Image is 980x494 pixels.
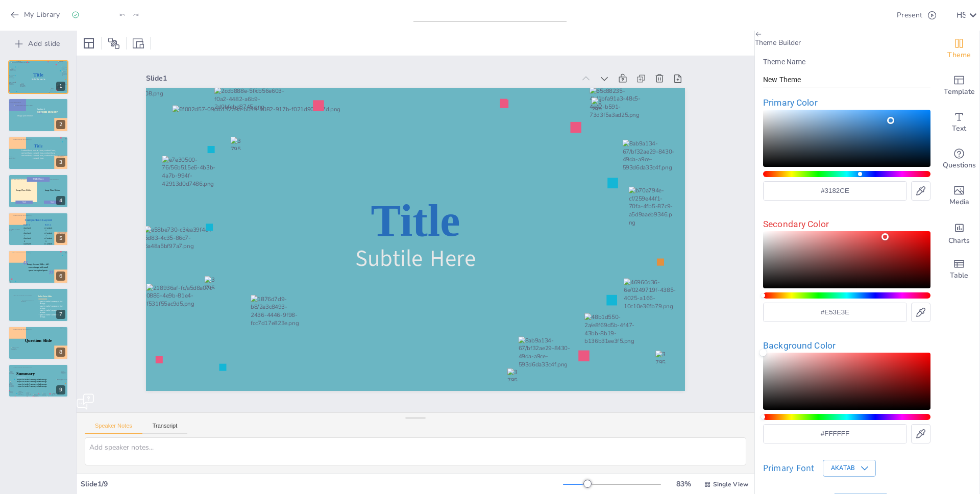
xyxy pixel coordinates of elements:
[8,136,68,170] div: 3
[8,288,68,322] div: 7
[17,114,33,117] span: Image placeholder
[763,217,930,231] h6: Secondary Color
[939,178,979,214] div: Add images, graphics, shapes or video
[763,461,815,475] h6: Primary Font
[85,423,142,434] button: Speaker Notes
[952,123,966,134] span: Text
[56,82,65,91] div: 1
[939,104,979,141] div: Add text boxes
[763,353,930,410] div: Color
[37,110,58,113] span: Section Header
[38,295,52,298] span: Bullet Point Slide
[957,11,966,19] div: h s
[24,232,31,237] span: Content 2
[18,385,47,387] span: space for teacher’s summary or final message.
[32,78,45,81] span: Subtile Here
[56,158,65,167] div: 3
[763,56,930,68] h6: Theme Name
[8,364,68,398] div: 9
[8,250,68,284] div: 6
[8,174,68,208] div: 4
[16,189,31,191] span: Image Place Holder
[24,227,31,232] span: Content 1
[24,242,31,248] span: Content 4
[21,149,55,160] span: Content here, content here, content here, content here, content here, content here, content here,...
[34,144,43,149] span: Title
[853,5,872,26] button: Export to PowerPoint
[8,7,64,23] button: My Library
[763,171,930,177] div: Hue
[948,235,970,246] span: Charts
[142,423,188,434] button: Transcript
[8,212,68,246] div: 5
[56,348,65,357] div: 8
[56,385,65,394] div: 9
[18,379,47,381] span: space for teacher’s summary or final message.
[8,98,68,132] div: 2
[383,149,493,252] span: Subtile Here
[363,180,462,276] span: Title
[16,371,35,376] span: Summary
[874,5,893,26] button: Preview Presentation
[40,314,62,318] span: space for teacher’s summary or final message.
[23,224,30,227] span: Item 1
[18,381,47,383] span: space for teacher’s summary or final message.
[763,292,930,299] div: Hue
[22,201,26,203] span: Text
[40,310,62,314] span: space for teacher’s summary or final message.
[77,393,94,410] img: Close chat
[947,50,971,61] span: Theme
[18,383,47,385] span: space for teacher’s summary or final message.
[45,189,60,191] span: Image Place Holder
[56,310,65,319] div: 7
[24,338,52,343] span: Question Slide
[51,201,54,203] span: Text
[413,7,556,21] input: Insert title
[939,251,979,288] div: Add a table
[763,231,930,288] div: Color
[957,5,966,26] button: h s
[33,72,43,78] span: Title
[24,218,52,221] span: Comparison Layout
[944,86,975,97] span: Template
[763,414,930,420] div: Hue
[45,232,52,237] span: Content 2
[8,60,68,94] div: 1
[763,338,930,353] h6: Background Color
[40,305,62,309] span: space for teacher’s summary or final message.
[37,108,45,110] span: Section 1
[48,267,54,284] span: ”
[5,36,71,52] button: Add slide
[939,214,979,251] div: Add charts and graphs
[939,31,979,67] div: Change the overall theme
[56,120,65,129] div: 2
[45,227,52,232] span: Content 1
[108,37,120,50] span: Position
[131,35,146,52] div: Resize presentation
[755,38,939,47] p: Theme Builder
[671,479,696,489] div: 83 %
[56,234,65,243] div: 5
[45,237,52,242] span: Content 3
[27,263,49,271] span: Image-focused Slide – full-screen image with small space for caption/quote.
[939,67,979,104] div: Add ready made slides
[943,160,976,171] span: Questions
[23,257,29,275] span: “
[81,479,563,489] div: Slide 1 / 9
[56,271,65,281] div: 6
[763,110,930,167] div: Color
[24,237,31,242] span: Content 3
[823,460,876,477] button: Akatab
[949,196,969,208] span: Media
[713,480,748,488] span: Single View
[893,5,939,26] button: Present
[939,141,979,178] div: Get real-time input from your audience
[950,270,968,281] span: Table
[763,72,930,87] input: Theme Name
[8,326,68,360] div: 8
[71,10,103,20] div: Saved
[33,178,43,180] span: Title Here
[56,196,65,205] div: 4
[45,242,52,248] span: Content 4
[763,95,930,110] h6: Primary Color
